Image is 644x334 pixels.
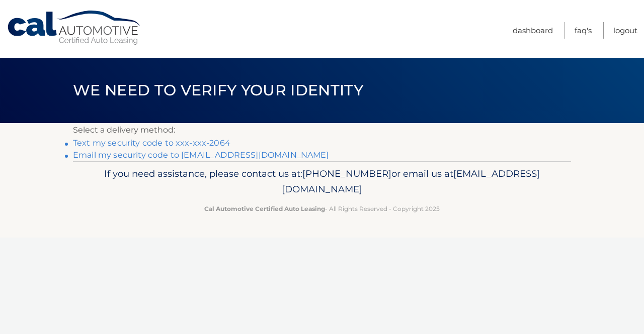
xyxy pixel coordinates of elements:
p: - All Rights Reserved - Copyright 2025 [79,203,565,214]
span: We need to verify your identity [73,81,363,99]
a: FAQ's [575,22,592,39]
a: Dashboard [513,22,553,39]
strong: Cal Automotive Certified Auto Leasing [204,205,325,212]
a: Text my security code to xxx-xxx-2064 [73,138,230,148]
span: [PHONE_NUMBER] [302,168,391,179]
a: Email my security code to [EMAIL_ADDRESS][DOMAIN_NAME] [73,150,329,160]
p: If you need assistance, please contact us at: or email us at [79,166,565,198]
a: Logout [613,22,637,39]
a: Cal Automotive [7,10,142,46]
p: Select a delivery method: [73,123,571,137]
